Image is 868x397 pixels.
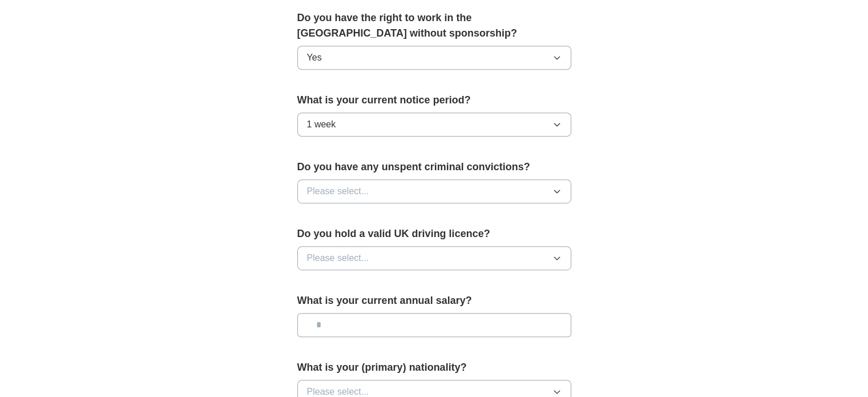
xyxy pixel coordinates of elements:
span: Yes [307,51,322,65]
label: What is your current annual salary? [297,293,571,308]
label: Do you hold a valid UK driving licence? [297,226,571,242]
span: Please select... [307,185,369,198]
button: Please select... [297,246,571,270]
label: Do you have any unspent criminal convictions? [297,159,571,175]
button: Yes [297,46,571,70]
label: What is your current notice period? [297,93,571,108]
button: Please select... [297,179,571,203]
span: 1 week [307,118,336,131]
span: Please select... [307,251,369,265]
label: Do you have the right to work in the [GEOGRAPHIC_DATA] without sponsorship? [297,10,571,41]
label: What is your (primary) nationality? [297,360,571,375]
button: 1 week [297,113,571,137]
